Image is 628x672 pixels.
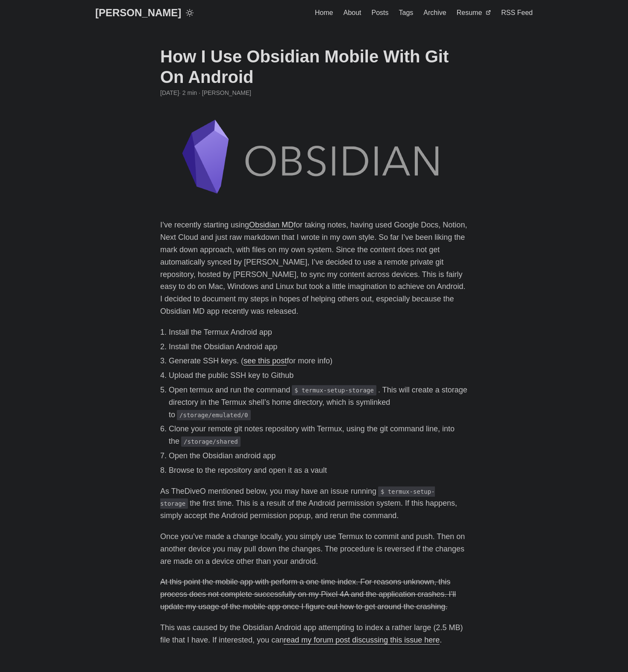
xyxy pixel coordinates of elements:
code: /storage/shared [181,436,241,447]
span: Tags [399,9,414,16]
del: At this point the mobile app with perform a one time index. For reasons unknown, this process doe... [160,578,456,611]
h1: How I Use Obsidian Mobile With Git On Android [160,46,468,87]
p: As TheDiveO mentioned below, you may have an issue running the first time. This is a result of th... [160,485,468,522]
code: /storage/emulated/0 [177,410,251,420]
span: Archive [423,9,446,16]
div: · 2 min · [PERSON_NAME] [160,88,468,97]
span: RSS Feed [501,9,533,16]
li: Upload the public SSH key to Github [169,369,468,382]
li: Open the Obsidian android app [169,450,468,462]
p: This was caused by the Obsidian Android app attempting to index a rather large (2.5 MB) file that... [160,622,468,646]
span: 2021-07-13 00:00:00 +0000 UTC [160,88,179,97]
a: Obsidian MD [249,221,293,229]
li: Install the Obsidian Android app [169,341,468,353]
a: see this post [244,357,287,365]
span: Resume [457,9,482,16]
a: read my forum post discussing this issue here [284,636,440,644]
li: Install the Termux Android app [169,326,468,339]
li: Open termux and run the command . This will create a storage directory in the Termux shell’s home... [169,384,468,421]
li: Clone your remote git notes repository with Termux, using the git command line, into the [169,423,468,448]
span: Home [315,9,333,16]
li: Generate SSH keys. ( for more info) [169,355,468,367]
p: Once you’ve made a change locally, you simply use Termux to commit and push. Then on another devi... [160,531,468,567]
li: Browse to the repository and open it as a vault [169,464,468,477]
code: $ termux-setup-storage [292,385,376,395]
span: Posts [372,9,389,16]
p: I’ve recently starting using for taking notes, having used Google Docs, Notion, Next Cloud and ju... [160,219,468,317]
span: About [343,9,361,16]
